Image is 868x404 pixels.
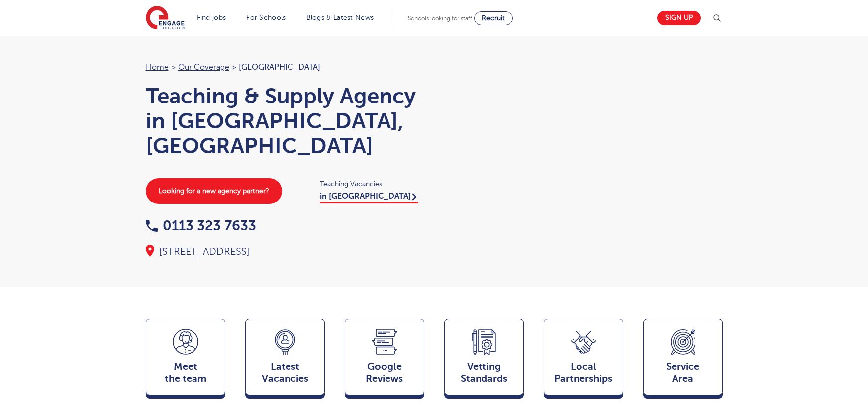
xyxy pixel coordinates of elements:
[146,6,185,31] img: Engage Education
[408,15,472,22] span: Schools looking for staff
[146,245,424,259] div: [STREET_ADDRESS]
[450,361,518,385] span: Vetting Standards
[146,218,256,233] a: 0113 323 7633
[246,14,286,21] a: For Schools
[146,178,282,204] a: Looking for a new agency partner?
[549,361,618,385] span: Local Partnerships
[232,63,236,72] span: >
[146,63,169,72] a: Home
[657,11,701,25] a: Sign up
[178,63,229,72] a: Our coverage
[649,361,717,385] span: Service Area
[320,192,418,203] a: in [GEOGRAPHIC_DATA]
[474,11,513,25] a: Recruit
[146,319,225,400] a: Meetthe team
[482,14,505,22] span: Recruit
[146,84,424,158] h1: Teaching & Supply Agency in [GEOGRAPHIC_DATA], [GEOGRAPHIC_DATA]
[197,14,226,21] a: Find jobs
[306,14,374,21] a: Blogs & Latest News
[151,361,220,385] span: Meet the team
[320,178,424,190] span: Teaching Vacancies
[444,319,524,400] a: VettingStandards
[350,361,419,385] span: Google Reviews
[245,319,325,400] a: LatestVacancies
[643,319,723,400] a: ServiceArea
[239,63,320,72] span: [GEOGRAPHIC_DATA]
[544,319,623,400] a: Local Partnerships
[345,319,424,400] a: GoogleReviews
[251,361,319,385] span: Latest Vacancies
[146,61,424,74] nav: breadcrumb
[171,63,176,72] span: >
